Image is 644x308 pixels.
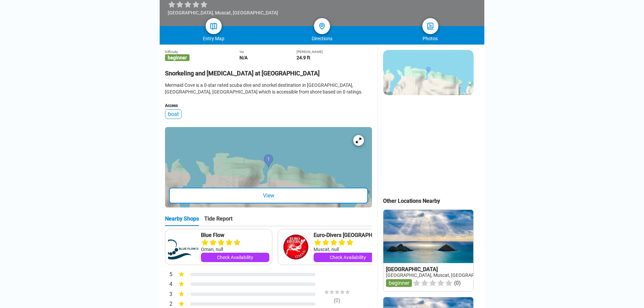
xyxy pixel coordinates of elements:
[318,22,326,30] img: directions
[201,232,269,239] a: Blue Flow
[201,253,269,262] a: Check Availability
[239,55,297,60] div: N/A
[168,232,198,262] img: Blue Flow
[206,18,222,34] a: map
[165,103,372,108] div: Access
[165,270,172,279] div: 5
[239,50,297,54] div: Viz
[165,290,172,299] div: 3
[383,198,484,204] div: Other Locations Nearby
[312,297,362,304] div: ( 0 )
[165,215,199,226] div: Nearby Shops
[165,54,190,61] span: beginner
[201,246,269,253] div: Oman, null
[297,50,372,54] div: [PERSON_NAME]
[210,22,218,30] img: map
[297,55,372,60] div: 24.9 ft
[422,18,438,34] a: photos
[314,232,382,239] a: Euro-Divers [GEOGRAPHIC_DATA]
[268,36,376,41] div: Directions
[281,232,311,262] img: Euro-Divers Oman
[165,280,172,289] div: 4
[168,10,278,15] div: [GEOGRAPHIC_DATA], Muscat, [GEOGRAPHIC_DATA]
[383,50,474,95] img: staticmap
[169,188,368,203] div: View
[376,36,484,41] div: Photos
[160,36,268,41] div: Entry Map
[165,109,182,119] div: boat
[165,127,372,207] a: entry mapView
[314,253,382,262] a: Check Availability
[165,82,372,95] div: Mermaid Cove is a 0-star rated scuba dive and snorkel destination in [GEOGRAPHIC_DATA], [GEOGRAPH...
[204,215,232,226] div: Tide Report
[165,66,372,77] h2: Snorkeling and [MEDICAL_DATA] at [GEOGRAPHIC_DATA]
[426,22,434,30] img: photos
[165,50,239,54] div: Difficulty
[314,246,382,253] div: Muscat, null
